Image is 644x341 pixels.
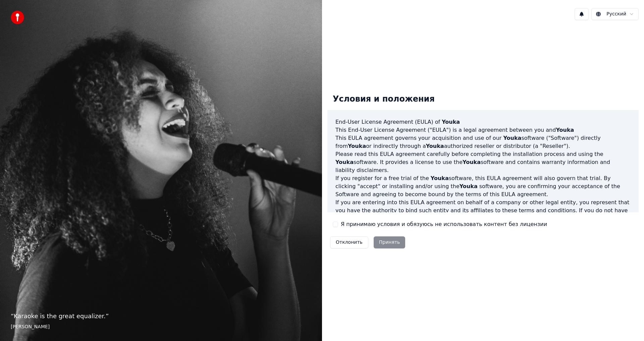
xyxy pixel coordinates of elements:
[556,127,574,133] span: Youka
[460,183,478,189] span: Youka
[341,220,547,228] label: Я принимаю условия и обязуюсь не использовать контент без лицензии
[431,175,449,181] span: Youka
[11,324,311,330] footer: [PERSON_NAME]
[503,135,521,141] span: Youka
[442,119,460,125] span: Youka
[348,143,366,149] span: Youka
[426,143,444,149] span: Youka
[335,118,631,126] h3: End-User License Agreement (EULA) of
[335,150,631,174] p: Please read this EULA agreement carefully before completing the installation process and using th...
[11,11,24,24] img: youka
[335,159,354,165] span: Youka
[335,126,631,134] p: This End-User License Agreement ("EULA") is a legal agreement between you and
[335,198,631,231] p: If you are entering into this EULA agreement on behalf of a company or other legal entity, you re...
[330,236,368,248] button: Отклонить
[335,134,631,150] p: This EULA agreement governs your acquisition and use of our software ("Software") directly from o...
[463,159,481,165] span: Youka
[335,174,631,198] p: If you register for a free trial of the software, this EULA agreement will also govern that trial...
[11,311,311,321] p: “ Karaoke is the great equalizer. ”
[327,89,440,110] div: Условия и положения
